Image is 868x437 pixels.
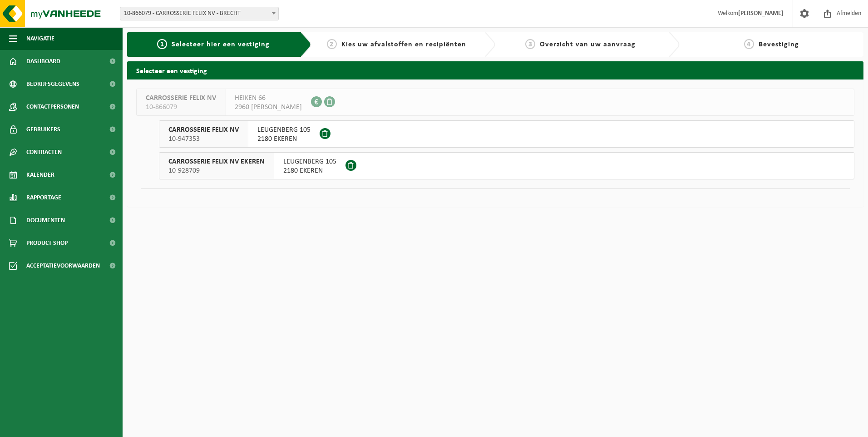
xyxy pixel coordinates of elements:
span: Gebruikers [26,118,60,141]
span: Contracten [26,141,62,164]
h2: Selecteer een vestiging [127,61,863,79]
span: Selecteer hier een vestiging [172,41,270,48]
span: Bevestiging [759,41,799,48]
span: 2 [327,39,337,49]
span: Contactpersonen [26,95,79,118]
span: 2960 [PERSON_NAME] [235,103,302,112]
span: 2180 EKEREN [283,166,336,175]
span: CARROSSERIE FELIX NV EKEREN [168,157,265,166]
span: Kies uw afvalstoffen en recipiënten [341,41,466,48]
span: Product Shop [26,232,68,254]
span: Kalender [26,164,54,186]
span: 10-866079 [146,103,216,112]
span: Rapportage [26,186,61,209]
span: 3 [525,39,535,49]
button: CARROSSERIE FELIX NV 10-947353 LEUGENBERG 1052180 EKEREN [159,120,854,148]
span: Overzicht van uw aanvraag [540,41,636,48]
strong: [PERSON_NAME] [738,10,784,17]
span: Documenten [26,209,65,232]
span: HEIKEN 66 [235,94,302,103]
span: LEUGENBERG 105 [283,157,336,166]
span: 10-947353 [168,134,239,144]
span: Dashboard [26,50,60,73]
span: 10-866079 - CARROSSERIE FELIX NV - BRECHT [120,7,278,20]
span: 10-928709 [168,166,265,175]
span: CARROSSERIE FELIX NV [168,125,239,134]
span: Acceptatievoorwaarden [26,254,100,277]
span: 4 [744,39,754,49]
span: 2180 EKEREN [257,134,311,144]
span: 1 [157,39,167,49]
span: Navigatie [26,27,54,50]
button: CARROSSERIE FELIX NV EKEREN 10-928709 LEUGENBERG 1052180 EKEREN [159,152,854,179]
span: CARROSSERIE FELIX NV [146,94,216,103]
span: LEUGENBERG 105 [257,125,311,134]
span: Bedrijfsgegevens [26,73,79,95]
span: 10-866079 - CARROSSERIE FELIX NV - BRECHT [120,7,279,20]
